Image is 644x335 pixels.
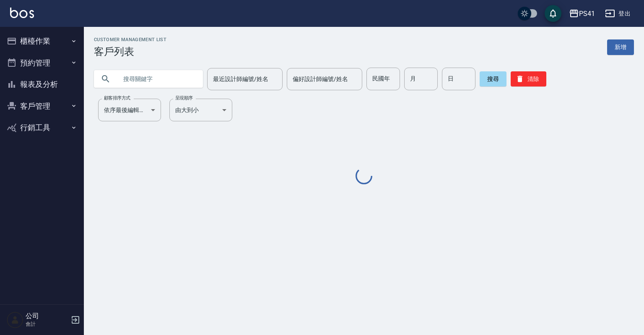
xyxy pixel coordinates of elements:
button: 報表及分析 [3,73,80,95]
button: 登出 [602,6,634,21]
img: Person [7,311,23,328]
div: 由大到小 [169,99,232,121]
h5: 公司 [26,312,68,320]
button: 清除 [511,71,546,86]
img: Logo [10,8,34,18]
button: PS41 [566,5,598,22]
a: 新增 [607,39,634,55]
button: save [545,5,561,22]
p: 會計 [26,320,68,328]
label: 顧客排序方式 [104,95,130,101]
label: 呈現順序 [175,95,193,101]
button: 行銷工具 [3,117,80,139]
button: 櫃檯作業 [3,30,80,52]
h3: 客戶列表 [94,46,166,58]
div: PS41 [579,8,595,19]
h2: Customer Management List [94,37,166,42]
button: 搜尋 [480,71,506,86]
div: 依序最後編輯時間 [98,99,161,121]
input: 搜尋關鍵字 [117,68,196,90]
button: 客戶管理 [3,95,80,117]
button: 預約管理 [3,52,80,74]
